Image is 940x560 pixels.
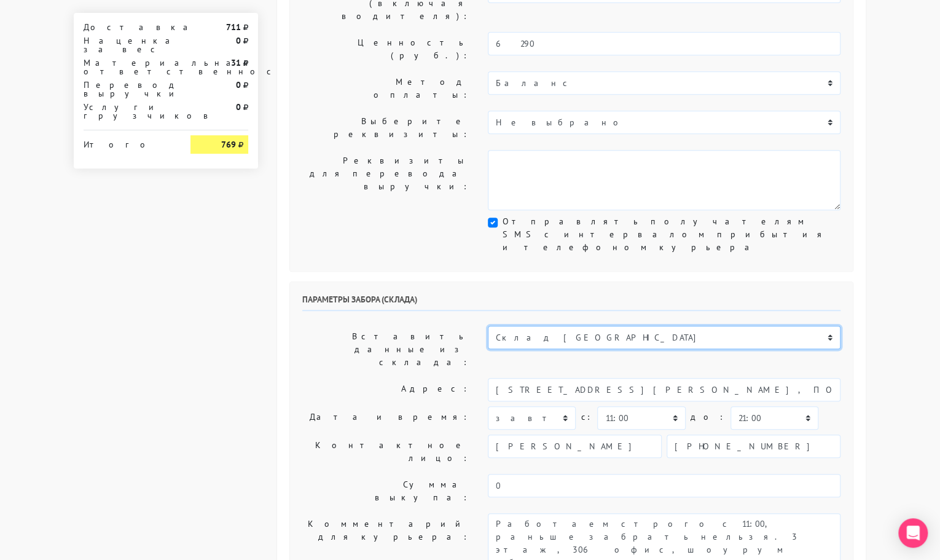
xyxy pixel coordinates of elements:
[293,378,479,401] label: Адрес:
[898,518,928,548] div: Open Intercom Messenger
[231,57,241,68] strong: 31
[74,103,181,120] div: Услуги грузчиков
[236,35,241,46] strong: 0
[293,111,479,145] label: Выберите реквизиты:
[74,36,181,53] div: Наценка за вес
[293,150,479,210] label: Реквизиты для перевода выручки:
[74,58,181,76] div: Материальная ответственность
[293,71,479,106] label: Метод оплаты:
[221,139,236,150] strong: 769
[236,101,241,112] strong: 0
[293,406,479,430] label: Дата и время:
[236,79,241,90] strong: 0
[293,32,479,66] label: Ценность (руб.):
[691,406,726,428] label: до:
[293,435,479,469] label: Контактное лицо:
[293,474,479,508] label: Сумма выкупа:
[84,135,172,149] div: Итого
[488,435,662,458] input: Имя
[226,22,241,33] strong: 711
[581,406,592,428] label: c:
[74,81,181,98] div: Перевод выручки
[503,215,840,254] label: Отправлять получателям SMS с интервалом прибытия и телефоном курьера
[293,326,479,373] label: Вставить данные из склада:
[667,435,840,458] input: Телефон
[74,23,181,31] div: Доставка
[302,294,840,311] h6: Параметры забора (склада)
